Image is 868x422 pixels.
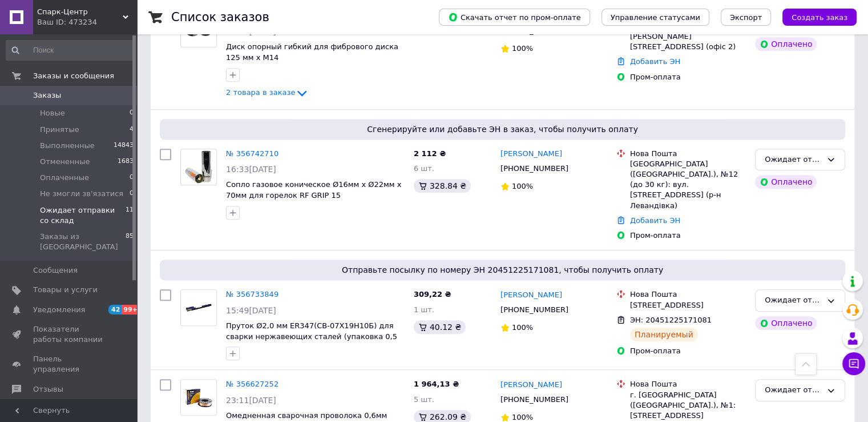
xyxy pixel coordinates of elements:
[37,17,137,27] div: Ваш ID: 473234
[792,13,847,22] span: Создать заказ
[181,380,216,415] img: Фото товару
[500,149,562,160] a: [PERSON_NAME]
[630,72,746,82] div: Пром-оплата
[33,384,63,395] span: Отзывы
[164,264,841,276] span: Отправьте посылку по номеру ЭН 20451225171081, чтобы получить оплату
[40,141,95,151] span: Выполненные
[842,352,865,375] button: Чат с покупателем
[630,379,746,389] div: Нова Пошта
[448,12,581,22] span: Скачать отчет по пром-оплате
[164,124,841,135] span: Сгенерируйте или добавьте ЭН в заказ, чтобы получить оплату
[130,125,134,135] span: 4
[630,21,746,53] div: Ужгород, №6 (до 30 кг): вул. [PERSON_NAME][STREET_ADDRESS] (офіс 2)
[630,149,746,159] div: Нова Пошта
[180,149,217,185] a: Фото товару
[171,10,269,24] h1: Список заказов
[40,173,89,183] span: Оплаченные
[771,13,857,21] a: Создать заказ
[414,305,434,314] span: 1 шт.
[630,346,746,356] div: Пром-оплата
[630,57,680,66] a: Добавить ЭН
[226,88,309,97] a: 2 товара в заказе
[630,390,746,421] div: г. [GEOGRAPHIC_DATA] ([GEOGRAPHIC_DATA].), №1: [STREET_ADDRESS]
[512,182,533,190] span: 100%
[226,290,278,298] a: № 356733849
[226,88,295,97] span: 2 товара в заказе
[40,205,126,226] span: Ожидает отправки со склад
[601,9,709,26] button: Управление статусами
[130,108,134,118] span: 0
[414,290,451,298] span: 309,22 ₴
[40,108,65,118] span: Новые
[755,316,817,330] div: Оплачено
[765,384,822,396] div: Ожидает отправки со склад
[126,232,134,252] span: 85
[226,149,278,158] a: № 356742710
[40,189,123,199] span: Не змогли зв'язатися
[114,141,134,151] span: 14843
[730,13,762,22] span: Экспорт
[500,164,568,173] span: [PHONE_NUMBER]
[130,189,134,199] span: 0
[765,154,822,166] div: Ожидает отправки со склад
[500,395,568,404] span: [PHONE_NUMBER]
[126,205,134,226] span: 11
[33,354,106,375] span: Панель управления
[630,328,698,341] div: Планируемый
[226,42,398,62] a: Диск опорный гибкий для фибрового диска 125 мм х М14
[184,149,214,185] img: Фото товару
[630,300,746,310] div: [STREET_ADDRESS]
[630,230,746,241] div: Пром-оплата
[721,9,771,26] button: Экспорт
[226,306,276,315] span: 15:49[DATE]
[6,40,135,61] input: Поиск
[782,9,857,26] button: Создать заказ
[40,157,90,167] span: Отмененные
[226,180,401,200] a: Сопло газовое коническое Ø16мм х Ø22мм х 70мм для горелок RF GRIP 15
[181,290,216,325] img: Фото товару
[37,7,123,17] span: Спарк-Центр
[33,90,61,101] span: Заказы
[226,396,276,405] span: 23:11[DATE]
[414,179,471,193] div: 328.84 ₴
[500,290,562,301] a: [PERSON_NAME]
[512,413,533,421] span: 100%
[33,324,106,345] span: Показатели работы компании
[33,265,78,276] span: Сообщения
[180,379,217,416] a: Фото товару
[226,165,276,174] span: 16:33[DATE]
[414,380,459,388] span: 1 964,13 ₴
[630,159,746,211] div: [GEOGRAPHIC_DATA] ([GEOGRAPHIC_DATA].), №12 (до 30 кг): вул. [STREET_ADDRESS] (р-н Левандівка)
[414,149,446,158] span: 2 112 ₴
[512,44,533,53] span: 100%
[33,285,98,295] span: Товары и услуги
[500,305,568,314] span: [PHONE_NUMBER]
[33,71,114,81] span: Заказы и сообщения
[33,305,85,315] span: Уведомления
[439,9,590,26] button: Скачать отчет по пром-оплате
[40,232,126,252] span: Заказы из [GEOGRAPHIC_DATA]
[118,157,134,167] span: 1683
[414,164,434,173] span: 6 шт.
[755,37,817,51] div: Оплачено
[122,305,140,314] span: 99+
[611,13,700,22] span: Управление статусами
[226,380,278,388] a: № 356627252
[226,321,397,351] a: Пруток Ø2,0 мм ER347(СВ-07Х19Н10Б) для сварки нержавеющих сталей (упаковка 0,5 кг)
[108,305,122,314] span: 42
[414,395,434,404] span: 5 шт.
[755,175,817,189] div: Оплачено
[40,125,79,135] span: Принятые
[765,294,822,306] div: Ожидает отправки со склад
[414,320,466,334] div: 40.12 ₴
[130,173,134,183] span: 0
[500,380,562,391] a: [PERSON_NAME]
[180,289,217,326] a: Фото товару
[512,323,533,332] span: 100%
[630,316,712,324] span: ЭН: 20451225171081
[630,289,746,300] div: Нова Пошта
[630,216,680,225] a: Добавить ЭН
